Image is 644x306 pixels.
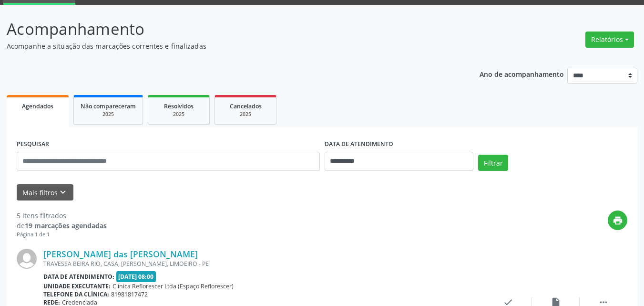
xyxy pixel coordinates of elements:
span: 81981817472 [111,290,148,298]
label: DATA DE ATENDIMENTO [325,137,393,152]
b: Telefone da clínica: [43,290,109,298]
span: Resolvidos [164,102,194,110]
strong: 19 marcações agendadas [25,221,107,230]
p: Ano de acompanhamento [480,68,564,80]
div: 2025 [222,111,269,118]
b: Data de atendimento: [43,273,114,281]
span: Cancelados [230,102,262,110]
b: Unidade executante: [43,282,111,290]
span: Agendados [22,102,53,110]
div: Página 1 de 1 [17,231,107,239]
img: img [17,249,37,269]
span: [DATE] 08:00 [116,271,156,282]
button: Mais filtroskeyboard_arrow_down [17,184,73,201]
div: 2025 [155,111,203,118]
a: [PERSON_NAME] das [PERSON_NAME] [43,249,198,259]
div: TRAVESSA BEIRA RIO, CASA, [PERSON_NAME], LIMOEIRO - PE [43,260,484,268]
button: Relatórios [585,32,634,48]
p: Acompanhe a situação das marcações correntes e finalizadas [7,41,448,51]
button: Filtrar [478,155,508,171]
span: Clínica Reflorescer Ltda (Espaço Reflorescer) [112,282,234,290]
div: de [17,221,107,231]
i: print [613,215,623,226]
div: 2025 [81,111,136,118]
span: Não compareceram [81,102,136,110]
div: 5 itens filtrados [17,211,107,221]
button: print [608,211,627,230]
p: Acompanhamento [7,17,448,41]
i: keyboard_arrow_down [58,187,68,198]
label: PESQUISAR [17,137,49,152]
